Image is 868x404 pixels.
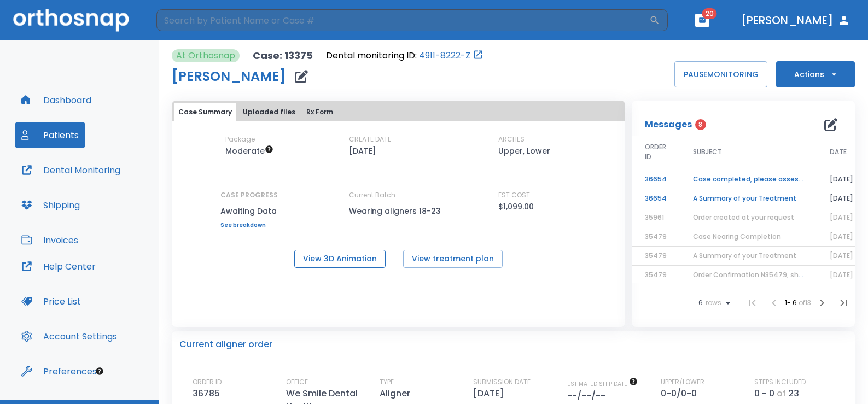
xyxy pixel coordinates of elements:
[680,189,817,208] td: A Summary of your Treatment
[174,103,236,121] button: Case Summary
[680,170,817,189] td: Case completed, please assess final result!
[632,170,680,189] td: 36654
[473,377,531,387] p: SUBMISSION DATE
[695,119,706,130] span: 8
[754,377,806,387] p: STEPS INCLUDED
[15,122,85,148] button: Patients
[380,387,415,400] p: Aligner
[661,377,704,387] p: UPPER/LOWER
[473,387,508,400] p: [DATE]
[776,61,855,87] button: Actions
[380,377,394,387] p: TYPE
[349,134,391,144] p: CREATE DATE
[693,251,796,260] span: A Summary of your Treatment
[645,213,664,222] span: 35961
[15,157,127,183] button: Dental Monitoring
[349,144,376,157] p: [DATE]
[95,366,104,376] div: Tooltip anchor
[419,49,470,62] a: 4911-8222-Z
[15,227,85,253] button: Invoices
[174,103,623,121] div: tabs
[238,103,300,121] button: Uploaded files
[498,144,550,157] p: Upper, Lower
[326,49,483,62] div: Open patient in dental monitoring portal
[15,323,124,349] button: Account Settings
[326,49,417,62] p: Dental monitoring ID:
[176,49,235,62] p: At Orthosnap
[225,134,255,144] p: Package
[698,299,703,307] span: 6
[15,192,86,218] button: Shipping
[13,9,129,31] img: Orthosnap
[156,9,649,31] input: Search by Patient Name or Case #
[754,387,774,400] p: 0 - 0
[220,204,278,218] p: Awaiting Data
[15,253,102,279] button: Help Center
[817,189,866,208] td: [DATE]
[15,358,103,384] button: Preferences
[830,251,853,260] span: [DATE]
[703,299,721,307] span: rows
[777,387,786,400] p: of
[785,298,799,307] span: 1 - 6
[645,251,667,260] span: 35479
[498,134,525,144] p: ARCHES
[661,387,701,400] p: 0-0/0-0
[737,10,855,30] button: [PERSON_NAME]
[788,387,799,400] p: 23
[253,49,313,62] p: Case: 13375
[645,118,692,131] p: Messages
[15,288,88,314] button: Price List
[567,389,610,402] p: --/--/--
[498,190,530,200] p: EST COST
[693,213,794,222] span: Order created at your request
[693,232,781,241] span: Case Nearing Completion
[674,61,767,87] button: PAUSEMONITORING
[286,377,308,387] p: OFFICE
[830,270,853,279] span: [DATE]
[220,190,278,200] p: CASE PROGRESS
[799,298,811,307] span: of 13
[225,145,273,156] span: Up to 20 Steps (40 aligners)
[632,189,680,208] td: 36654
[645,142,667,162] span: ORDER ID
[349,204,447,218] p: Wearing aligners 18-23
[693,147,722,157] span: SUBJECT
[193,387,224,400] p: 36785
[645,232,667,241] span: 35479
[349,190,447,200] p: Current Batch
[220,222,278,229] a: See breakdown
[294,250,386,268] button: View 3D Animation
[830,147,847,157] span: DATE
[702,8,717,19] span: 20
[498,200,534,213] p: $1,099.00
[830,232,853,241] span: [DATE]
[403,250,503,268] button: View treatment plan
[302,103,337,121] button: Rx Form
[567,380,638,388] span: The date will be available after approving treatment plan
[179,338,272,351] p: Current aligner order
[193,377,222,387] p: ORDER ID
[645,270,667,279] span: 35479
[817,170,866,189] td: [DATE]
[15,87,98,113] button: Dashboard
[172,70,286,83] h1: [PERSON_NAME]
[830,213,853,222] span: [DATE]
